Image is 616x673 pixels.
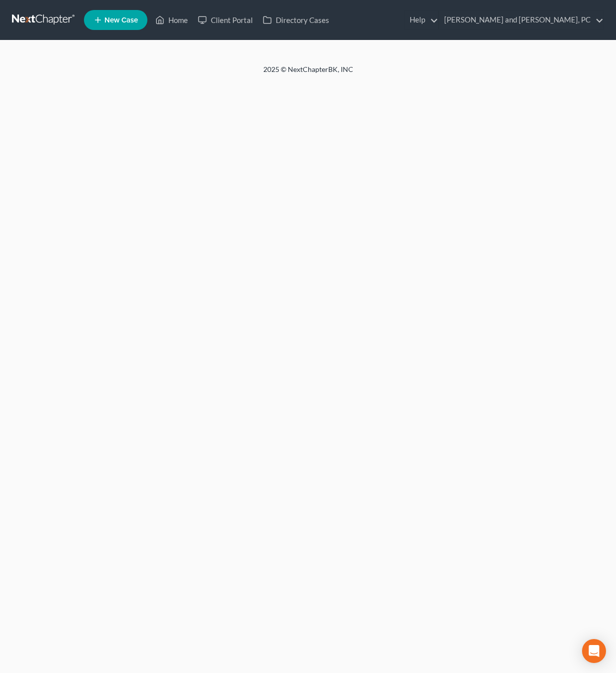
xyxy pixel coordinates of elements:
div: 2025 © NextChapterBK, INC [23,64,593,82]
new-legal-case-button: New Case [84,10,147,30]
a: [PERSON_NAME] and [PERSON_NAME], PC [439,11,604,29]
a: Client Portal [193,11,258,29]
a: Help [405,11,438,29]
a: Directory Cases [258,11,334,29]
a: Home [150,11,193,29]
div: Open Intercom Messenger [582,639,606,663]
